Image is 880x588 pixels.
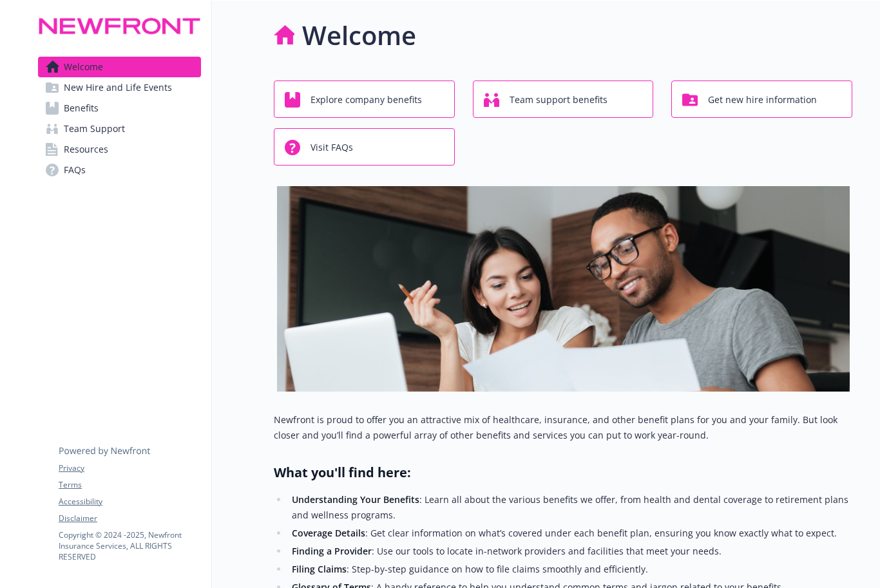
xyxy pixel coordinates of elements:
[38,98,201,119] a: Benefits
[288,526,852,541] li: : Get clear information on what’s covered under each benefit plan, ensuring you know exactly what...
[288,562,852,577] li: : Step-by-step guidance on how to file claims smoothly and efficiently.
[59,529,200,562] p: Copyright © 2024 - 2025 , Newfront Insurance Services, ALL RIGHTS RESERVED
[64,119,125,139] span: Team Support
[510,88,607,112] span: Team support benefits
[59,479,200,491] a: Terms
[59,513,200,524] a: Disclaimer
[64,77,172,98] span: New Hire and Life Events
[292,545,372,557] strong: Finding a Provider
[708,88,817,112] span: Get new hire information
[64,139,108,160] span: Resources
[302,16,416,55] h1: Welcome
[274,412,852,443] p: Newfront is proud to offer you an attractive mix of healthcare, insurance, and other benefit plan...
[59,496,200,507] a: Accessibility
[292,527,365,539] strong: Coverage Details
[38,160,201,180] a: FAQs
[311,135,353,160] span: Visit FAQs
[292,493,419,506] strong: Understanding Your Benefits
[64,98,99,119] span: Benefits
[288,492,852,523] li: : Learn all about the various benefits we offer, from health and dental coverage to retirement pl...
[274,464,852,482] h2: What you'll find here:
[473,81,654,118] button: Team support benefits
[38,139,201,160] a: Resources
[38,57,201,77] a: Welcome
[64,57,103,77] span: Welcome
[64,160,86,180] span: FAQs
[671,81,852,118] button: Get new hire information
[38,119,201,139] a: Team Support
[277,186,850,392] img: overview page banner
[274,128,455,166] button: Visit FAQs
[38,77,201,98] a: New Hire and Life Events
[274,81,455,118] button: Explore company benefits
[311,88,422,112] span: Explore company benefits
[59,462,200,474] a: Privacy
[292,563,347,575] strong: Filing Claims
[288,544,852,559] li: : Use our tools to locate in-network providers and facilities that meet your needs.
